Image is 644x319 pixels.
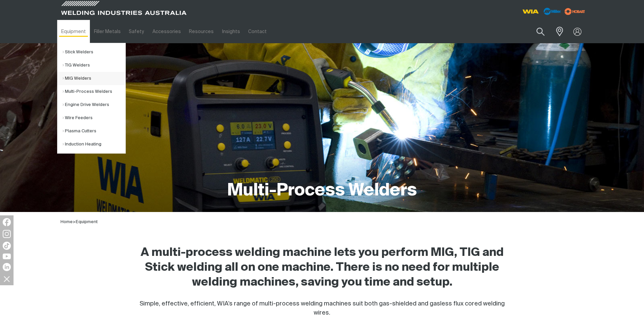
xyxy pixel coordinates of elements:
img: Instagram [3,230,11,238]
a: Safety [125,20,148,43]
a: TIG Welders [63,59,125,72]
a: Contact [244,20,271,43]
a: Equipment [57,20,90,43]
a: Plasma Cutters [63,125,125,138]
span: > [73,220,76,224]
a: Wire Feeders [63,111,125,125]
button: Search products [529,24,552,39]
img: TikTok [3,242,11,250]
a: Filler Metals [90,20,125,43]
h2: A multi-process welding machine lets you perform MIG, TIG and Stick welding all on one machine. T... [132,245,513,290]
span: Simple, effective, efficient, WIA’s range of multi-process welding machines suit both gas-shielde... [140,301,505,316]
a: Insights [218,20,244,43]
a: Engine Drive Welders [63,98,125,111]
h1: Multi-Process Welders [227,180,417,202]
a: Multi-Process Welders [63,85,125,98]
a: Stick Welders [63,46,125,59]
a: MIG Welders [63,72,125,85]
a: Resources [185,20,218,43]
ul: Equipment Submenu [57,43,126,154]
img: hide socials [1,273,13,285]
a: Induction Heating [63,138,125,151]
img: miller [563,6,587,17]
img: Facebook [3,218,11,226]
input: Product name or item number... [520,24,552,39]
a: Accessories [148,20,185,43]
a: Home [61,220,73,224]
a: Equipment [76,220,98,224]
nav: Main [57,20,455,43]
img: YouTube [3,254,11,259]
img: LinkedIn [3,263,11,271]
